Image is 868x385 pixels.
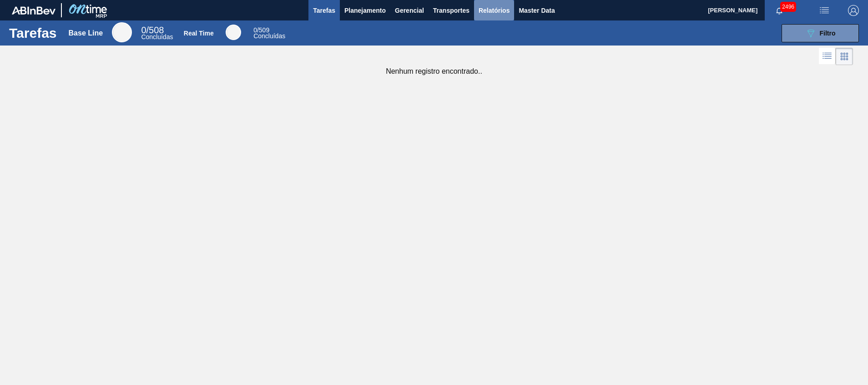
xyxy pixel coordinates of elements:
[848,5,859,16] img: Logout
[141,25,146,35] span: 0
[780,2,796,12] span: 2496
[253,27,285,39] div: Real Time
[519,5,555,16] span: Master Data
[820,30,836,37] span: Filtro
[253,32,285,40] span: Concluídas
[782,24,859,42] button: Filtro
[395,5,424,16] span: Gerencial
[253,26,257,34] span: 0
[433,5,469,16] span: Transportes
[184,30,214,37] div: Real Time
[819,5,830,16] img: userActions
[479,5,510,16] span: Relatórios
[141,25,164,35] span: / 508
[112,22,132,42] div: Base Line
[141,33,173,41] span: Concluídas
[836,48,853,65] div: Visão em Cards
[253,26,269,34] span: / 509
[819,48,836,65] div: Visão em Lista
[313,5,335,16] span: Tarefas
[765,4,794,17] button: Notificações
[344,5,386,16] span: Planejamento
[69,29,103,37] div: Base Line
[9,28,57,38] h1: Tarefas
[226,25,241,40] div: Real Time
[12,6,56,15] img: TNhmsLtSVTkK8tSr43FrP2fwEKptu5GPRR3wAAAABJRU5ErkJggg==
[141,26,173,40] div: Base Line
